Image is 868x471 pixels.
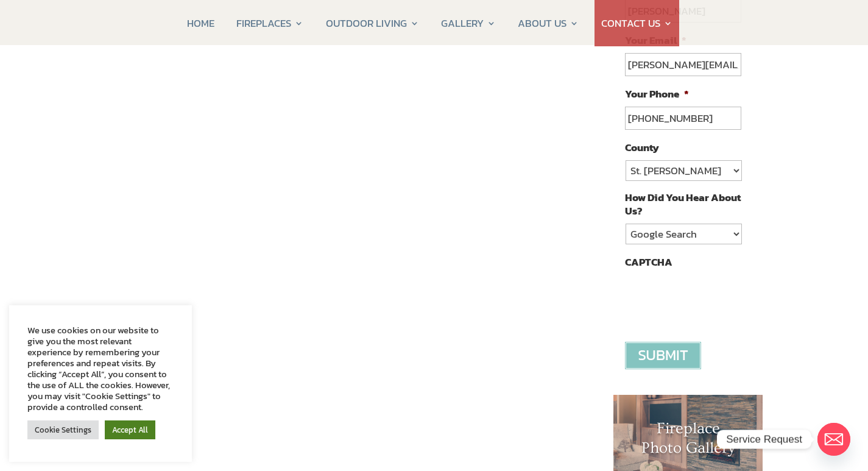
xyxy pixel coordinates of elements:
a: Cookie Settings [27,420,99,439]
label: CAPTCHA [625,255,672,269]
iframe: reCAPTCHA [625,275,810,322]
div: We use cookies on our website to give you the most relevant experience by remembering your prefer... [27,325,174,413]
label: How Did You Hear About Us? [625,191,741,218]
label: County [625,141,659,154]
h1: Fireplace Photo Gallery [638,419,739,463]
a: Accept All [105,420,155,439]
a: Email [817,423,850,456]
label: Your Email [625,34,686,47]
input: Submit [625,342,701,369]
label: Your Phone [625,87,689,101]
